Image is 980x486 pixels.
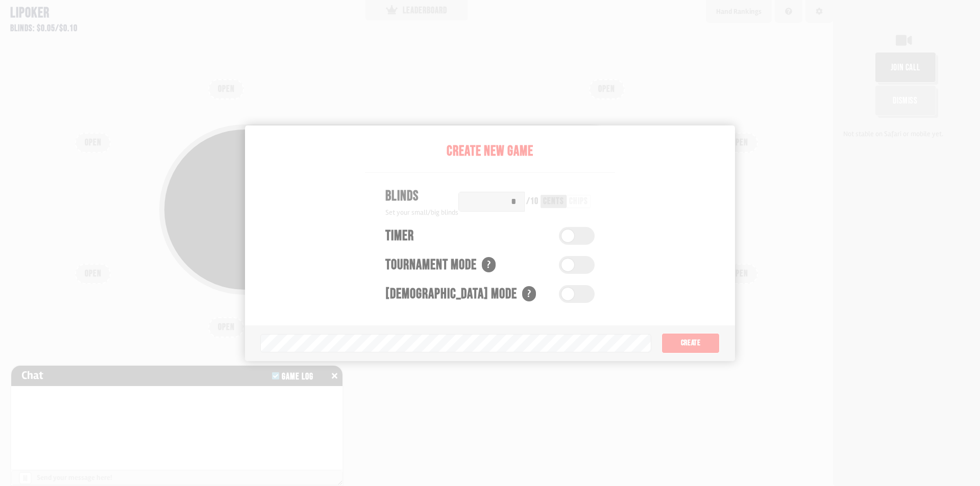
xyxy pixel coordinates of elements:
[76,138,110,147] div: OPEN
[875,52,936,83] button: join call
[590,323,624,332] div: OPEN
[723,269,757,278] div: OPEN
[875,85,936,116] button: Dismiss
[378,175,455,190] div: Pot: $0.00
[278,372,317,381] div: Game Log
[209,323,243,332] div: OPEN
[590,85,624,94] div: OPEN
[400,323,433,332] div: OPEN
[716,6,762,17] div: Hand Rankings
[209,85,243,94] div: OPEN
[723,138,757,147] div: OPEN
[838,129,975,139] div: Not stable on Safari or mobile yet.
[375,195,459,224] button: COPY GAME LINK
[76,269,110,278] div: OPEN
[397,204,449,215] span: COPY GAME LINK
[386,5,447,15] div: LEADERBOARD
